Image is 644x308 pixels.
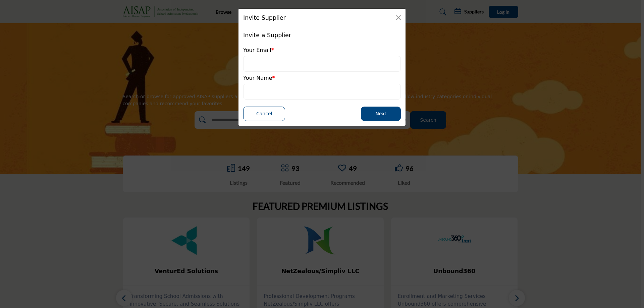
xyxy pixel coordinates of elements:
[243,46,274,54] label: Your Email
[394,13,403,22] button: Close
[243,32,291,39] h5: Invite a Supplier
[243,107,285,121] button: Cancel
[243,74,275,82] label: Your Name
[243,13,286,22] h1: Invite Supplier
[361,107,401,121] button: Next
